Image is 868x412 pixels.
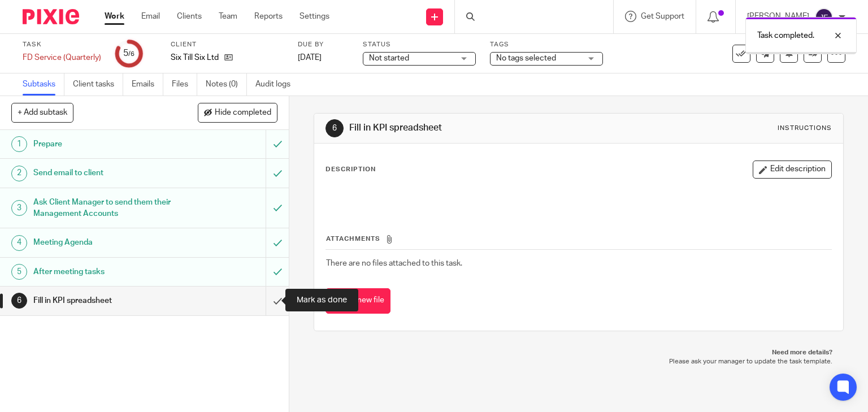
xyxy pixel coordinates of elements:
[219,11,237,22] a: Team
[33,164,181,181] h1: Send email to client
[325,348,833,357] p: Need more details?
[23,73,64,96] a: Subtasks
[255,73,299,96] a: Audit logs
[369,54,409,62] span: Not started
[325,357,833,366] p: Please ask your manager to update the task template.
[177,11,202,22] a: Clients
[300,11,329,22] a: Settings
[33,194,181,223] h1: Ask Client Manager to send them their Management Accounts
[33,263,181,280] h1: After meeting tasks
[11,200,27,216] div: 3
[325,119,344,137] div: 6
[325,165,376,174] p: Description
[349,122,602,134] h1: Fill in KPI spreadsheet
[23,40,101,49] label: Task
[298,40,349,49] label: Due by
[11,136,27,152] div: 1
[33,234,181,251] h1: Meeting Agenda
[11,166,27,181] div: 2
[254,11,283,22] a: Reports
[33,292,181,309] h1: Fill in KPI spreadsheet
[778,124,832,133] div: Instructions
[132,73,163,96] a: Emails
[325,288,390,314] button: Attach new file
[496,54,556,62] span: No tags selected
[757,30,814,41] p: Task completed.
[128,51,134,57] small: /6
[206,73,247,96] a: Notes (0)
[215,109,271,118] span: Hide completed
[141,11,160,22] a: Email
[198,103,277,122] button: Hide completed
[753,161,832,179] button: Edit description
[23,52,101,63] div: FD Service (Quarterly)
[171,52,219,63] p: Six Till Six Ltd
[815,8,833,26] img: svg%3E
[11,293,27,309] div: 6
[11,235,27,251] div: 4
[298,54,322,62] span: [DATE]
[73,73,123,96] a: Client tasks
[172,73,197,96] a: Files
[326,259,462,267] span: There are no files attached to this task.
[105,11,124,22] a: Work
[23,9,79,24] img: Pixie
[171,40,284,49] label: Client
[123,47,134,60] div: 5
[363,40,476,49] label: Status
[326,236,380,242] span: Attachments
[33,136,181,153] h1: Prepare
[11,103,73,122] button: + Add subtask
[11,264,27,280] div: 5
